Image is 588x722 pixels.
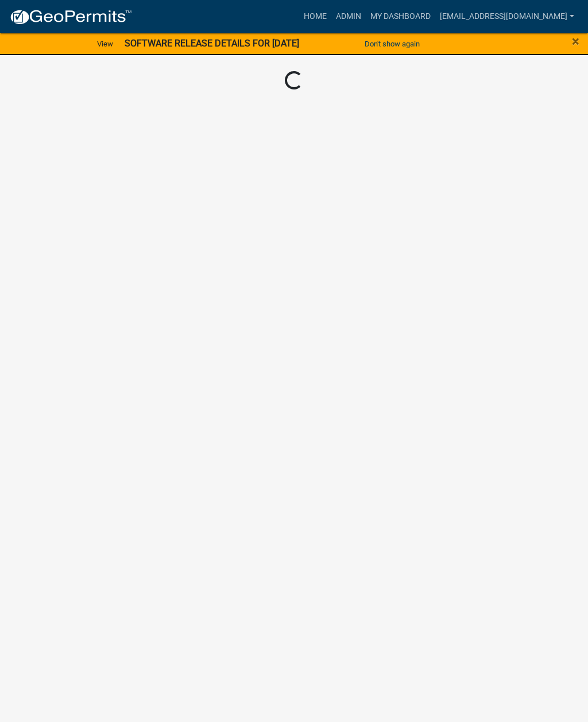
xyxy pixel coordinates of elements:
[572,34,579,48] button: Close
[572,33,579,49] span: ×
[360,34,424,53] button: Don't show again
[331,6,366,28] a: Admin
[435,6,579,28] a: [EMAIL_ADDRESS][DOMAIN_NAME]
[299,6,331,28] a: Home
[125,38,299,49] strong: SOFTWARE RELEASE DETAILS FOR [DATE]
[366,6,435,28] a: My Dashboard
[92,34,118,53] a: View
